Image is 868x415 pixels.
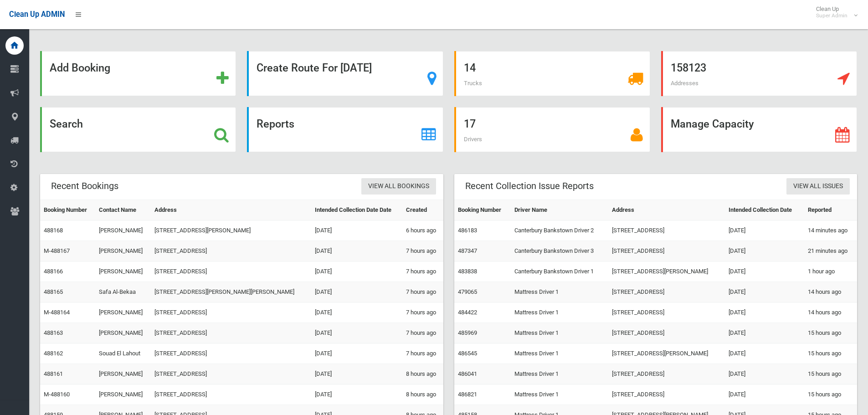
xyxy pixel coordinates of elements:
a: Search [40,107,236,152]
td: 7 hours ago [402,343,443,364]
td: 15 hours ago [804,323,857,343]
a: 488163 [44,329,63,336]
td: [DATE] [725,241,804,261]
td: [PERSON_NAME] [95,261,151,282]
td: [DATE] [725,323,804,343]
a: 487347 [458,247,477,254]
td: [DATE] [311,261,402,282]
td: 8 hours ago [402,364,443,384]
td: [STREET_ADDRESS] [608,241,724,261]
td: [STREET_ADDRESS] [151,343,311,364]
td: 14 hours ago [804,282,857,302]
td: [DATE] [725,343,804,364]
td: 7 hours ago [402,261,443,282]
a: View All Issues [786,178,850,195]
a: Reports [247,107,443,152]
td: [STREET_ADDRESS] [151,384,311,405]
td: [STREET_ADDRESS] [151,241,311,261]
th: Contact Name [95,200,151,220]
td: Mattress Driver 1 [511,384,608,405]
td: [PERSON_NAME] [95,384,151,405]
strong: Create Route For [DATE] [257,61,372,74]
strong: 158123 [671,61,706,74]
td: [DATE] [311,220,402,241]
span: Trucks [464,80,482,87]
td: [DATE] [725,220,804,241]
a: 479065 [458,288,477,295]
td: [STREET_ADDRESS][PERSON_NAME][PERSON_NAME] [151,282,311,302]
td: [PERSON_NAME] [95,302,151,323]
td: [STREET_ADDRESS] [608,282,724,302]
a: 17 Drivers [454,107,650,152]
td: 15 hours ago [804,343,857,364]
th: Intended Collection Date Date [311,200,402,220]
a: 486183 [458,227,477,234]
th: Address [151,200,311,220]
td: [PERSON_NAME] [95,323,151,343]
td: [STREET_ADDRESS] [151,261,311,282]
span: Clean Up ADMIN [9,10,65,19]
td: [STREET_ADDRESS][PERSON_NAME] [608,343,724,364]
a: View All Bookings [361,178,436,195]
td: [DATE] [311,302,402,323]
th: Created [402,200,443,220]
td: [DATE] [725,364,804,384]
a: 485969 [458,329,477,336]
td: [DATE] [725,384,804,405]
td: Canterbury Bankstown Driver 1 [511,261,608,282]
td: 7 hours ago [402,241,443,261]
th: Driver Name [511,200,608,220]
td: [DATE] [725,302,804,323]
strong: Add Booking [50,61,110,74]
td: [PERSON_NAME] [95,364,151,384]
a: 14 Trucks [454,51,650,96]
td: Mattress Driver 1 [511,343,608,364]
td: [STREET_ADDRESS] [151,364,311,384]
header: Recent Collection Issue Reports [454,177,605,195]
td: 7 hours ago [402,282,443,302]
small: Super Admin [816,12,847,19]
td: [DATE] [311,384,402,405]
td: [STREET_ADDRESS] [151,302,311,323]
a: 158123 Addresses [661,51,857,96]
td: 15 hours ago [804,384,857,405]
a: 484422 [458,309,477,316]
th: Booking Number [40,200,95,220]
td: 1 hour ago [804,261,857,282]
th: Reported [804,200,857,220]
td: 21 minutes ago [804,241,857,261]
td: 7 hours ago [402,323,443,343]
th: Address [608,200,724,220]
td: Canterbury Bankstown Driver 3 [511,241,608,261]
a: 488166 [44,268,63,275]
td: Safa Al-Bekaa [95,282,151,302]
th: Booking Number [454,200,511,220]
a: M-488164 [44,309,70,316]
td: [STREET_ADDRESS] [608,384,724,405]
td: [DATE] [311,343,402,364]
td: [STREET_ADDRESS] [151,323,311,343]
td: [DATE] [311,323,402,343]
td: 6 hours ago [402,220,443,241]
td: [PERSON_NAME] [95,220,151,241]
strong: Manage Capacity [671,118,754,130]
a: M-488160 [44,391,70,398]
a: 488165 [44,288,63,295]
td: [PERSON_NAME] [95,241,151,261]
td: [STREET_ADDRESS] [608,323,724,343]
strong: Search [50,118,83,130]
a: 483838 [458,268,477,275]
td: 15 hours ago [804,364,857,384]
a: 488162 [44,350,63,357]
a: 488168 [44,227,63,234]
span: Addresses [671,80,699,87]
strong: 17 [464,118,476,130]
td: Mattress Driver 1 [511,302,608,323]
a: Create Route For [DATE] [247,51,443,96]
td: Mattress Driver 1 [511,282,608,302]
a: 486821 [458,391,477,398]
td: [DATE] [311,282,402,302]
td: Mattress Driver 1 [511,323,608,343]
strong: Reports [257,118,294,130]
a: 486545 [458,350,477,357]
